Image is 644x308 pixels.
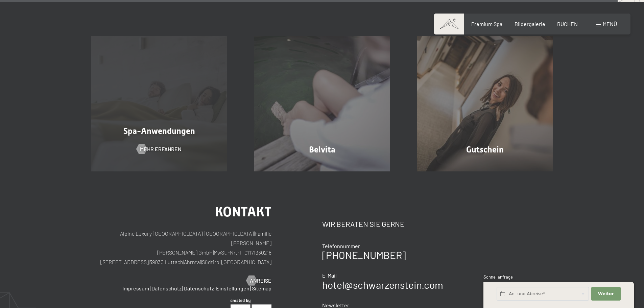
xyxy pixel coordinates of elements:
[149,259,149,265] span: |
[252,285,271,291] a: Sitemap
[140,145,182,153] span: Mehr erfahren
[598,291,614,297] span: Weiter
[322,249,406,261] a: [PHONE_NUMBER]
[122,285,149,291] a: Impressum
[241,36,404,172] a: Ein Wellness-Urlaub in Südtirol – 7.700 m² Spa, 10 Saunen Belvita
[78,36,241,172] a: Ein Wellness-Urlaub in Südtirol – 7.700 m² Spa, 10 Saunen Spa-Anwendungen Mehr erfahren
[471,21,502,27] a: Premium Spa
[151,285,182,291] a: Datenschutz
[183,259,184,265] span: |
[322,272,337,279] span: E-Mail
[309,145,335,155] span: Belvita
[515,21,545,27] a: Bildergalerie
[250,285,251,291] span: |
[603,21,617,27] span: Menü
[483,274,513,280] span: Schnellanfrage
[322,279,443,291] a: hotel@schwarzenstein.com
[246,277,271,284] a: Anreise
[591,287,620,301] button: Weiter
[557,21,578,27] a: BUCHEN
[182,285,183,291] span: |
[254,230,255,237] span: |
[403,36,566,172] a: Ein Wellness-Urlaub in Südtirol – 7.700 m² Spa, 10 Saunen Gutschein
[466,145,504,155] span: Gutschein
[215,204,271,220] span: Kontakt
[184,285,249,291] a: Datenschutz-Einstellungen
[150,285,151,291] span: |
[250,277,271,284] span: Anreise
[322,219,404,228] span: Wir beraten Sie gerne
[123,126,195,136] span: Spa-Anwendungen
[91,229,271,267] p: Alpine Luxury [GEOGRAPHIC_DATA] [GEOGRAPHIC_DATA] Familie [PERSON_NAME] [PERSON_NAME] GmbH MwSt.-...
[322,243,360,249] span: Telefonnummer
